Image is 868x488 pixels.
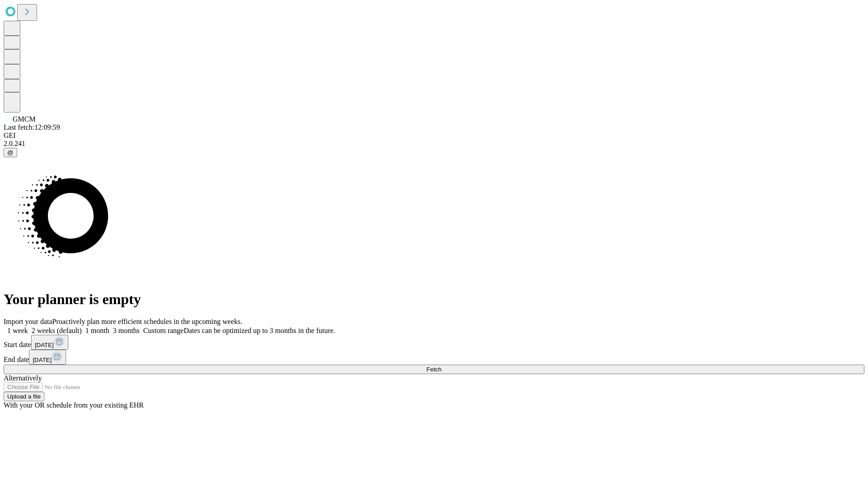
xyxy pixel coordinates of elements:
[29,350,66,365] button: [DATE]
[4,392,44,401] button: Upload a file
[35,342,54,348] span: [DATE]
[4,365,864,374] button: Fetch
[4,148,17,157] button: @
[4,291,864,308] h1: Your planner is empty
[4,131,864,140] div: GEI
[113,327,140,334] span: 3 months
[426,366,441,373] span: Fetch
[33,357,52,363] span: [DATE]
[13,115,36,123] span: GMCM
[4,401,144,409] span: With your OR schedule from your existing EHR
[31,335,68,350] button: [DATE]
[4,123,60,131] span: Last fetch: 12:09:59
[4,318,52,325] span: Import your data
[85,327,109,334] span: 1 month
[4,335,864,350] div: Start date
[184,327,335,334] span: Dates can be optimized up to 3 months in the future.
[7,149,14,156] span: @
[52,318,242,325] span: Proactively plan more efficient schedules in the upcoming weeks.
[4,374,42,382] span: Alternatively
[143,327,184,334] span: Custom range
[32,327,82,334] span: 2 weeks (default)
[4,140,864,148] div: 2.0.241
[7,327,28,334] span: 1 week
[4,350,864,365] div: End date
